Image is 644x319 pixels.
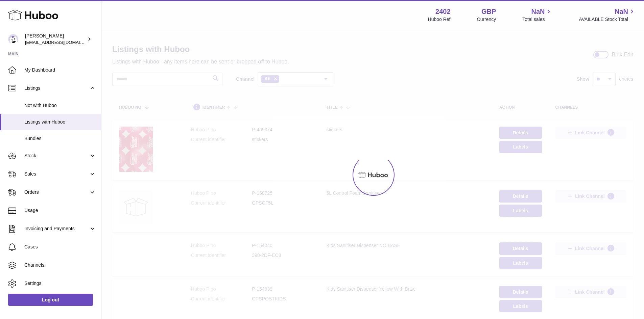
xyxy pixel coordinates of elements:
span: Orders [24,189,89,195]
span: Settings [24,280,96,287]
span: Invoicing and Payments [24,225,89,232]
span: Listings [24,85,89,91]
span: Sales [24,171,89,177]
span: Not with Huboo [24,102,96,109]
a: Log out [8,294,93,306]
div: Currency [477,16,496,23]
strong: GBP [481,7,496,16]
div: Huboo Ref [428,16,451,23]
span: Bundles [24,135,96,142]
a: NaN AVAILABLE Stock Total [579,7,636,23]
span: Channels [24,262,96,268]
span: [EMAIL_ADDRESS][DOMAIN_NAME] [25,39,99,45]
span: NaN [531,7,545,16]
span: Cases [24,244,96,250]
span: My Dashboard [24,67,96,73]
a: NaN Total sales [522,7,552,23]
div: [PERSON_NAME] [25,33,86,46]
span: Usage [24,207,96,214]
img: internalAdmin-2402@internal.huboo.com [8,34,18,44]
span: AVAILABLE Stock Total [579,16,636,23]
span: Total sales [522,16,552,23]
strong: 2402 [435,7,451,16]
span: Listings with Huboo [24,119,96,125]
span: NaN [615,7,628,16]
span: Stock [24,153,89,159]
